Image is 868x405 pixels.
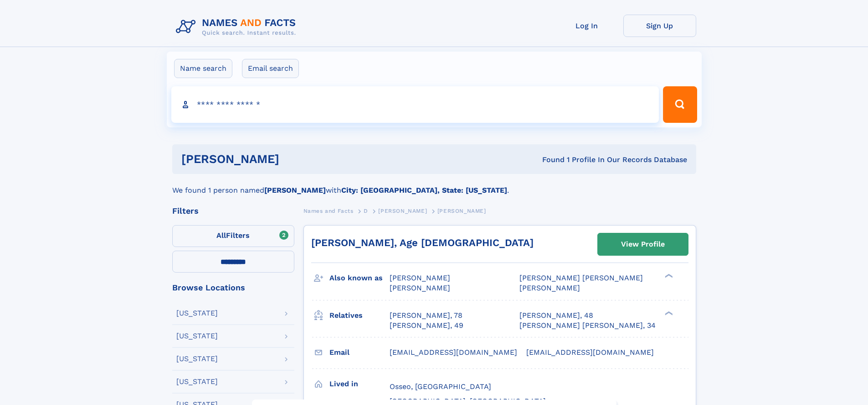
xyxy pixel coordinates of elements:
[519,274,643,282] span: [PERSON_NAME] [PERSON_NAME]
[623,15,696,37] a: Sign Up
[364,205,368,216] a: D
[172,284,294,292] div: Browse Locations
[390,321,463,331] a: [PERSON_NAME], 49
[303,205,354,216] a: Names and Facts
[390,382,491,391] span: Osseo, [GEOGRAPHIC_DATA]
[437,208,486,214] span: [PERSON_NAME]
[519,284,580,292] span: [PERSON_NAME]
[176,355,218,363] div: [US_STATE]
[329,308,390,323] h3: Relatives
[329,270,390,286] h3: Also known as
[172,174,696,196] div: We found 1 person named with .
[390,274,450,282] span: [PERSON_NAME]
[550,15,623,37] a: Log In
[663,86,697,123] button: Search Button
[364,208,368,214] span: D
[390,348,517,357] span: [EMAIL_ADDRESS][DOMAIN_NAME]
[242,59,299,78] label: Email search
[329,345,390,360] h3: Email
[172,207,294,215] div: Filters
[598,233,688,255] a: View Profile
[174,59,232,78] label: Name search
[172,15,303,39] img: Logo Names and Facts
[378,208,427,214] span: [PERSON_NAME]
[176,332,218,340] div: [US_STATE]
[176,378,218,385] div: [US_STATE]
[171,86,659,123] input: search input
[172,225,294,247] label: Filters
[663,273,673,279] div: ❯
[341,186,507,195] b: City: [GEOGRAPHIC_DATA], State: [US_STATE]
[378,205,427,216] a: [PERSON_NAME]
[311,237,534,248] a: [PERSON_NAME], Age [DEMOGRAPHIC_DATA]
[519,310,593,321] a: [PERSON_NAME], 48
[526,348,654,357] span: [EMAIL_ADDRESS][DOMAIN_NAME]
[390,284,450,292] span: [PERSON_NAME]
[216,231,226,240] span: All
[390,310,462,321] a: [PERSON_NAME], 78
[264,186,326,195] b: [PERSON_NAME]
[329,376,390,392] h3: Lived in
[621,234,665,255] div: View Profile
[663,310,673,316] div: ❯
[176,310,218,317] div: [US_STATE]
[411,155,687,165] div: Found 1 Profile In Our Records Database
[519,321,656,331] a: [PERSON_NAME] [PERSON_NAME], 34
[181,153,411,165] h1: [PERSON_NAME]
